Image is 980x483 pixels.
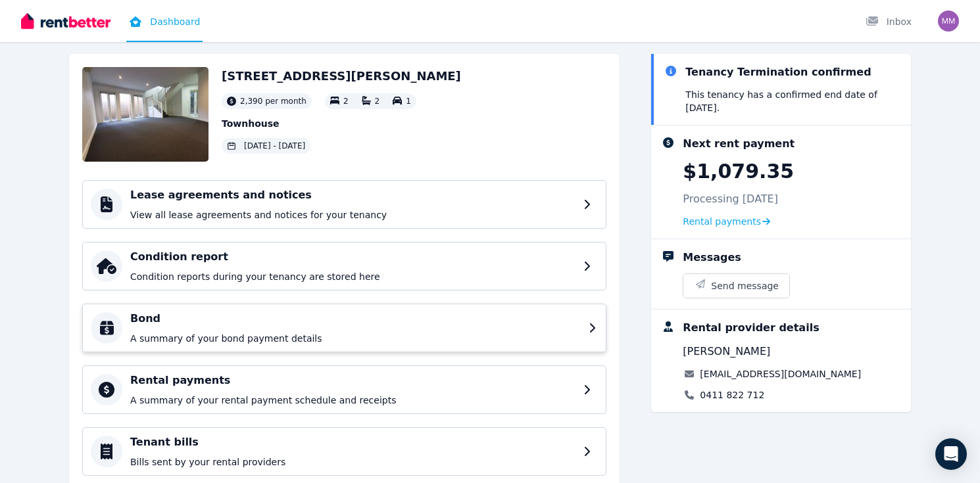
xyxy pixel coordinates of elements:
[683,274,789,298] button: Send message
[683,215,770,228] a: Rental payments
[683,250,741,265] div: Messages
[240,96,306,106] span: 2,390 per month
[130,373,576,388] h4: Rental payments
[683,215,761,228] span: Rental payments
[711,279,779,292] span: Send message
[222,67,461,85] h2: [STREET_ADDRESS][PERSON_NAME]
[130,249,576,265] h4: Condition report
[938,11,959,32] img: Mali Monahan
[343,97,349,106] span: 2
[700,388,764,402] a: 0411 822 712
[935,438,967,470] div: Open Intercom Messenger
[406,97,411,106] span: 1
[683,136,795,152] div: Next rent payment
[685,64,871,80] div: Tenancy Termination confirmed
[130,394,576,407] p: A summary of your rental payment schedule and receipts
[685,88,900,114] p: This tenancy has a confirmed end date of [DATE] .
[683,191,778,207] p: Processing [DATE]
[222,117,461,130] p: Townhouse
[130,187,576,203] h4: Lease agreements and notices
[375,97,380,106] span: 2
[130,434,576,450] h4: Tenant bills
[21,11,110,31] img: RentBetter
[700,367,861,380] a: [EMAIL_ADDRESS][DOMAIN_NAME]
[244,141,305,151] span: [DATE] - [DATE]
[683,160,794,183] p: $1,079.35
[130,270,576,283] p: Condition reports during your tenancy are stored here
[130,311,581,327] h4: Bond
[82,67,208,162] img: Property Url
[866,15,912,28] div: Inbox
[130,455,576,469] p: Bills sent by your rental providers
[683,320,819,336] div: Rental provider details
[130,208,576,221] p: View all lease agreements and notices for your tenancy
[130,332,581,345] p: A summary of your bond payment details
[683,344,770,359] span: [PERSON_NAME]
